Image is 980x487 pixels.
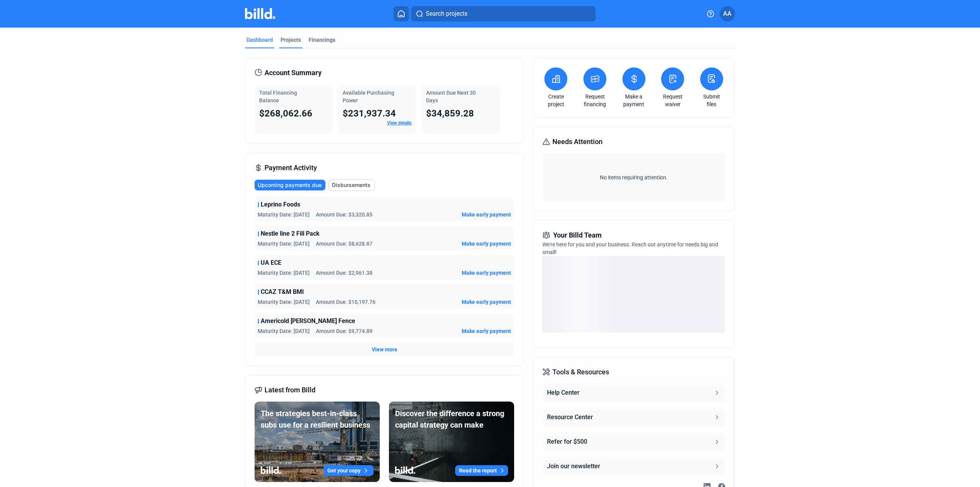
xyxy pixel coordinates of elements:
span: $268,062.66 [259,108,312,119]
button: AA [720,6,735,21]
div: Financings [309,36,335,44]
span: Tools & Resources [552,367,609,377]
span: Total Financing Balance [259,90,297,103]
img: Billd Company Logo [245,8,275,19]
span: Upcoming payments due [258,181,322,189]
div: loading [542,256,725,333]
span: Nestle line 2 Fill Pack [261,229,320,238]
div: Resource Center [547,413,593,422]
div: The strategies best-in-class subs use for a resilient business [261,408,374,431]
button: Search projects [411,6,596,21]
button: Read the report [455,465,508,476]
span: Amount Due Next 30 Days [426,90,476,103]
span: Amount Due: $8,628.87 [316,240,372,248]
div: Help Center [547,388,580,397]
div: Join our newsletter [547,462,600,471]
button: Upcoming payments due [255,180,325,190]
button: Get your copy [323,465,374,476]
div: Refer for $500 [547,437,587,446]
a: Create project [542,93,569,108]
button: View more [372,346,397,353]
span: No items requiring attention. [546,174,722,181]
button: Make early payment [462,269,511,277]
span: Amount Due: $2,961.38 [316,269,372,277]
a: Request waiver [659,93,686,108]
span: Maturity Date: [DATE] [258,327,310,335]
span: Leprino Foods [261,200,300,209]
a: Request financing [581,93,608,108]
span: Amount Due: $10,197.76 [316,298,376,306]
div: Projects [281,36,301,44]
span: Payment Activity [265,162,317,173]
span: Amount Due: $9,774.89 [316,327,372,335]
span: Amount Due: $3,320.85 [316,211,372,218]
span: $34,859.28 [426,108,474,119]
button: Join our newsletter [542,457,725,476]
button: Make early payment [462,211,511,218]
a: Submit files [698,93,725,108]
span: We're here for you and your business. Reach out anytime for needs big and small! [542,241,718,255]
a: Make a payment [621,93,647,108]
span: CCAZ T&M BMI [261,287,304,297]
span: UA ECE [261,258,281,267]
div: Dashboard [247,36,273,44]
div: Discover the difference a strong capital strategy can make [395,408,508,431]
button: Refer for $500 [542,433,725,451]
button: Help Center [542,384,725,402]
button: Make early payment [462,240,511,248]
span: Latest from Billd [265,385,315,395]
span: Maturity Date: [DATE] [258,211,310,218]
span: Your Billd Team [553,230,602,241]
button: Make early payment [462,327,511,335]
span: Maturity Date: [DATE] [258,298,310,306]
button: Resource Center [542,408,725,426]
span: Account Summary [265,67,322,78]
span: Disbursements [332,181,371,189]
a: View details [387,120,412,126]
button: Make early payment [462,298,511,306]
button: Disbursements [328,179,375,191]
span: $231,937.34 [343,108,396,119]
span: Needs Attention [552,136,603,147]
span: AA [723,9,732,18]
span: Maturity Date: [DATE] [258,240,310,248]
span: Maturity Date: [DATE] [258,269,310,277]
span: Available Purchasing Power [343,90,394,103]
span: Americold [PERSON_NAME] Fence [261,316,355,326]
span: Search projects [426,9,467,18]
